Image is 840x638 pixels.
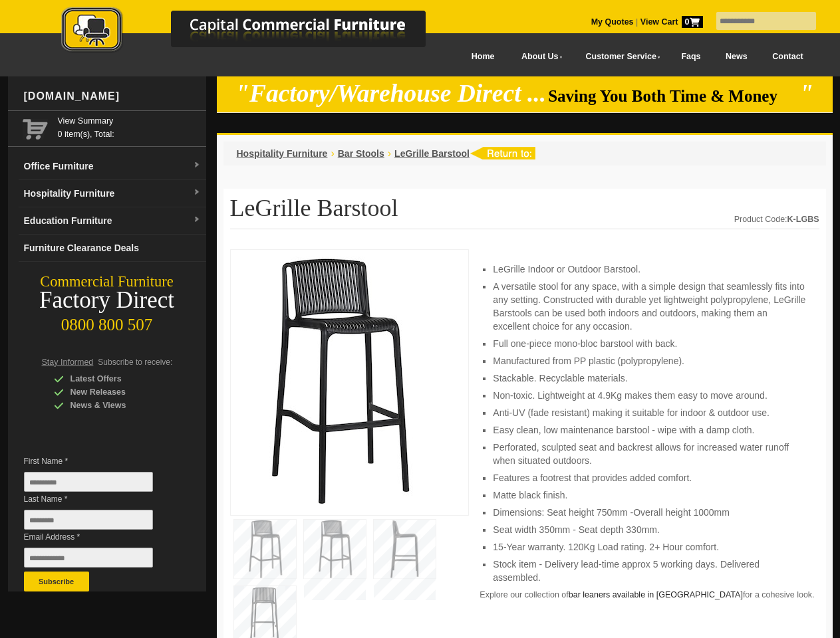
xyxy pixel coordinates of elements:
[493,280,805,333] li: A versatile stool for any space, with a simple design that seamlessly fits into any setting. Cons...
[638,17,702,27] a: View Cart0
[493,337,805,350] li: Full one-piece mono-bloc barstool with back.
[8,309,206,334] div: 0800 800 507
[338,148,384,159] a: Bar Stools
[230,195,819,229] h1: LeGrille Barstool
[19,153,206,180] a: Office Furnituredropdown
[799,80,813,107] em: "
[54,399,180,412] div: News & Views
[24,492,173,506] span: Last Name *
[480,588,819,601] p: Explore our collection of for a cohesive look.
[237,148,328,159] a: Hospitality Furniture
[493,558,805,584] li: Stock item - Delivery lead-time approx 5 working days. Delivered assembled.
[548,87,797,105] span: Saving You Both Time & Money
[682,16,703,28] span: 0
[591,17,634,27] a: My Quotes
[24,455,173,468] span: First Name *
[388,147,391,160] li: ›
[58,114,201,139] span: 0 item(s), Total:
[493,506,805,519] li: Dimensions: Seat height 750mm -Overall height 1000mm
[8,272,206,291] div: Commercial Furniture
[713,42,760,72] a: News
[98,358,172,367] span: Subscribe to receive:
[493,372,805,385] li: Stackable. Recyclable materials.
[493,441,805,467] li: Perforated, sculpted seat and backrest allows for increased water runoff when situated outdoors.
[493,354,805,368] li: Manufactured from PP plastic (polypropylene).
[569,590,743,599] a: bar leaners available in [GEOGRAPHIC_DATA]
[669,42,714,72] a: Faqs
[235,80,546,107] em: "Factory/Warehouse Direct ...
[193,161,201,169] img: dropdown
[24,510,153,530] input: Last Name *
[760,42,815,72] a: Contact
[25,7,490,55] img: Capital Commercial Furniture Logo
[493,423,805,437] li: Easy clean, low maintenance barstool - wipe with a damp cloth.
[493,406,805,419] li: Anti-UV (fade resistant) making it suitable for indoor & outdoor use.
[493,471,805,484] li: Features a footrest that provides added comfort.
[470,147,535,159] img: return to
[193,189,201,197] img: dropdown
[493,488,805,502] li: Matte black finish.
[19,207,206,235] a: Education Furnituredropdown
[394,148,470,159] a: LeGrille Barstool
[193,216,201,224] img: dropdown
[493,263,805,276] li: LeGrille Indoor or Outdoor Barstool.
[19,76,206,116] div: [DOMAIN_NAME]
[24,548,153,568] input: Email Address *
[734,213,819,226] div: Product Code:
[42,358,94,367] span: Stay Informed
[787,215,819,224] strong: K-LGBS
[24,572,89,591] button: Subscribe
[493,540,805,554] li: 15-Year warranty. 120Kg Load rating. 2+ Hour comfort.
[493,389,805,402] li: Non-toxic. Lightweight at 4.9Kg makes them easy to move around.
[54,372,180,385] div: Latest Offers
[640,17,703,27] strong: View Cart
[237,257,437,504] img: LeGrille Barstool
[54,385,180,399] div: New Releases
[24,530,173,544] span: Email Address *
[25,7,490,59] a: Capital Commercial Furniture Logo
[571,42,668,72] a: Customer Service
[331,147,334,160] li: ›
[24,472,153,492] input: First Name *
[19,180,206,207] a: Hospitality Furnituredropdown
[507,42,571,72] a: About Us
[19,235,206,262] a: Furniture Clearance Deals
[58,114,201,128] a: View Summary
[8,291,206,310] div: Factory Direct
[493,523,805,536] li: Seat width 350mm - Seat depth 330mm.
